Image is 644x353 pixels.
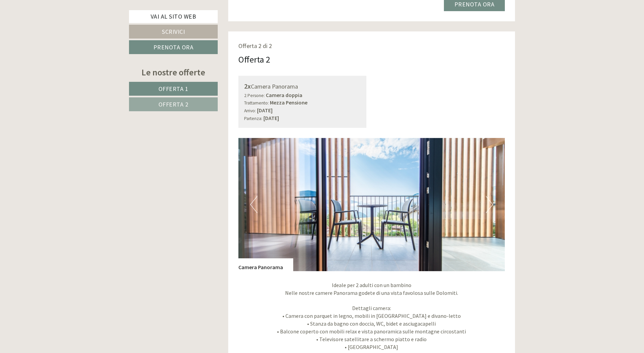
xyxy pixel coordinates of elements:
[129,10,218,23] a: Vai al sito web
[238,258,293,271] div: Camera Panorama
[129,25,218,39] a: Scrivici
[257,107,273,114] b: [DATE]
[129,40,218,54] a: Prenota ora
[244,116,262,121] small: Partenza:
[244,100,269,106] small: Trattamento:
[121,5,146,17] div: [DATE]
[263,115,279,121] b: [DATE]
[244,82,251,90] b: 2x
[244,93,265,98] small: 2 Persone:
[129,66,218,78] div: Le nostre offerte
[244,108,256,114] small: Arrivo:
[238,53,270,66] div: Offerta 2
[164,18,262,39] div: Buon giorno, come possiamo aiutarla?
[266,92,302,98] b: Camera doppia
[231,176,267,190] button: Invia
[167,33,257,38] small: 11:15
[158,100,189,108] span: Offerta 2
[270,99,307,106] b: Mezza Pensione
[250,196,257,213] button: Previous
[167,20,257,25] div: Lei
[238,138,505,271] img: image
[158,85,189,93] span: Offerta 1
[238,42,272,50] span: Offerta 2 di 2
[244,81,361,91] div: Camera Panorama
[486,196,493,213] button: Next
